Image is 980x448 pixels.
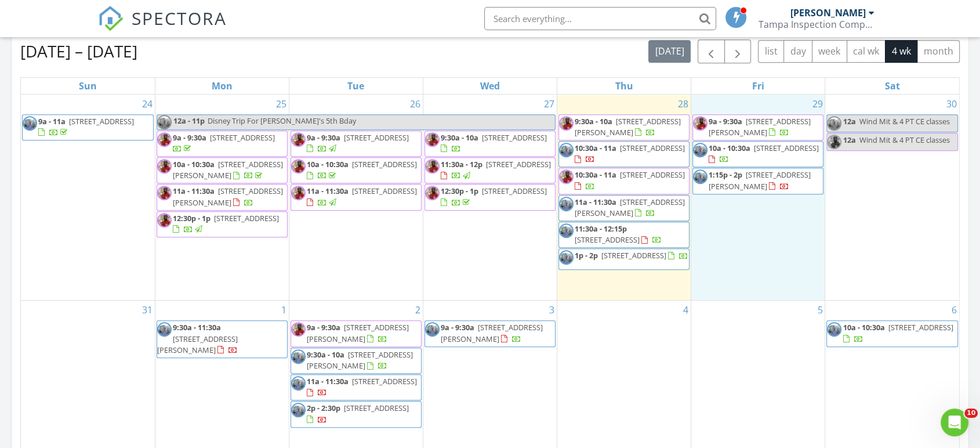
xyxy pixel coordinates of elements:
[352,159,417,169] span: [STREET_ADDRESS]
[291,132,306,147] img: img_7161.png
[692,168,823,194] a: 1:15p - 2p [STREET_ADDRESS][PERSON_NAME]
[559,169,574,184] img: img_7161.png
[709,143,750,153] span: 10a - 10:30a
[484,7,716,30] input: Search everything...
[692,114,823,140] a: 9a - 9:30a [STREET_ADDRESS][PERSON_NAME]
[98,6,124,31] img: The Best Home Inspection Software - Spectora
[173,186,283,207] span: [STREET_ADDRESS][PERSON_NAME]
[883,78,902,94] a: Saturday
[291,322,306,337] img: img_7161.png
[482,132,547,143] span: [STREET_ADDRESS]
[173,322,221,333] span: 9:30a - 11:30a
[843,116,855,127] span: 12a
[344,132,409,143] span: [STREET_ADDRESS]
[648,40,691,63] button: [DATE]
[859,135,949,145] span: Wind Mit & 4 PT CE classes
[291,348,422,374] a: 9:30a - 10a [STREET_ADDRESS][PERSON_NAME]
[307,349,413,371] a: 9:30a - 10a [STREET_ADDRESS][PERSON_NAME]
[344,403,409,413] span: [STREET_ADDRESS]
[949,301,959,319] a: Go to September 6, 2025
[291,320,422,346] a: 9a - 9:30a [STREET_ADDRESS][PERSON_NAME]
[559,223,574,238] img: headshot_1.jpg
[279,301,289,319] a: Go to September 1, 2025
[676,95,691,113] a: Go to August 28, 2025
[157,132,172,147] img: img_7161.png
[38,116,134,138] a: 9a - 11a [STREET_ADDRESS]
[558,141,689,167] a: 10:30a - 11a [STREET_ADDRESS]
[157,159,172,174] img: img_7161.png
[173,159,215,169] span: 10a - 10:30a
[155,95,289,301] td: Go to August 25, 2025
[758,40,784,63] button: list
[352,186,417,196] span: [STREET_ADDRESS]
[547,301,557,319] a: Go to September 3, 2025
[157,322,172,337] img: headshot_1.jpg
[693,169,707,184] img: headshot_1.jpg
[698,39,725,63] button: Previous
[98,16,227,40] a: SPECTORA
[575,223,662,245] a: 11:30a - 12:15p [STREET_ADDRESS]
[847,40,886,63] button: cal wk
[575,234,640,245] span: [STREET_ADDRESS]
[307,322,409,344] span: [STREET_ADDRESS][PERSON_NAME]
[559,197,574,211] img: headshot_1.jpg
[888,322,953,333] span: [STREET_ADDRESS]
[424,131,556,157] a: 9:30a - 10a [STREET_ADDRESS]
[575,116,681,138] a: 9:30a - 10a [STREET_ADDRESS][PERSON_NAME]
[827,135,841,149] img: img_7161.png
[620,169,685,180] span: [STREET_ADDRESS]
[944,95,959,113] a: Go to August 30, 2025
[783,40,812,63] button: day
[754,143,819,153] span: [STREET_ADDRESS]
[558,114,689,140] a: 9:30a - 10a [STREET_ADDRESS][PERSON_NAME]
[157,320,288,358] a: 9:30a - 11:30a [STREET_ADDRESS][PERSON_NAME]
[307,322,409,344] a: 9a - 9:30a [STREET_ADDRESS][PERSON_NAME]
[575,223,627,234] span: 11:30a - 12:15p
[709,169,811,191] a: 1:15p - 2p [STREET_ADDRESS][PERSON_NAME]
[157,131,288,157] a: 9a - 9:30a [STREET_ADDRESS]
[173,186,283,207] a: 11a - 11:30a [STREET_ADDRESS][PERSON_NAME]
[681,301,691,319] a: Go to September 4, 2025
[413,301,423,319] a: Go to September 2, 2025
[20,39,137,63] h2: [DATE] – [DATE]
[307,403,409,424] a: 2p - 2:30p [STREET_ADDRESS]
[558,222,689,248] a: 11:30a - 12:15p [STREET_ADDRESS]
[843,322,884,333] span: 10a - 10:30a
[692,141,823,167] a: 10a - 10:30a [STREET_ADDRESS]
[826,320,958,346] a: 10a - 10:30a [STREET_ADDRESS]
[613,78,636,94] a: Thursday
[140,95,155,113] a: Go to August 24, 2025
[173,132,275,154] a: 9a - 9:30a [STREET_ADDRESS]
[601,250,666,261] span: [STREET_ADDRESS]
[575,143,685,164] a: 10:30a - 11a [STREET_ADDRESS]
[291,159,306,174] img: img_7161.png
[291,131,422,157] a: 9a - 9:30a [STREET_ADDRESS]
[709,116,811,138] span: [STREET_ADDRESS][PERSON_NAME]
[810,95,825,113] a: Go to August 29, 2025
[709,169,742,180] span: 1:15p - 2p
[291,186,306,200] img: img_7161.png
[214,213,279,223] span: [STREET_ADDRESS]
[827,116,841,131] img: headshot_1.jpg
[441,159,482,169] span: 11:30a - 12p
[557,95,691,301] td: Go to August 28, 2025
[724,39,752,63] button: Next
[274,95,289,113] a: Go to August 25, 2025
[423,95,557,301] td: Go to August 27, 2025
[575,143,616,153] span: 10:30a - 11a
[307,376,417,398] a: 11a - 11:30a [STREET_ADDRESS]
[352,376,417,386] span: [STREET_ADDRESS]
[478,78,502,94] a: Wednesday
[425,159,440,174] img: img_7161.png
[291,157,422,183] a: 10a - 10:30a [STREET_ADDRESS]
[482,186,547,196] span: [STREET_ADDRESS]
[709,169,811,191] span: [STREET_ADDRESS][PERSON_NAME]
[575,116,612,127] span: 9:30a - 10a
[709,116,811,138] a: 9a - 9:30a [STREET_ADDRESS][PERSON_NAME]
[173,159,283,180] span: [STREET_ADDRESS][PERSON_NAME]
[173,159,283,180] a: 10a - 10:30a [STREET_ADDRESS][PERSON_NAME]
[825,95,959,301] td: Go to August 30, 2025
[575,250,598,261] span: 1p - 2p
[558,248,689,269] a: 1p - 2p [STREET_ADDRESS]
[291,374,422,400] a: 11a - 11:30a [STREET_ADDRESS]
